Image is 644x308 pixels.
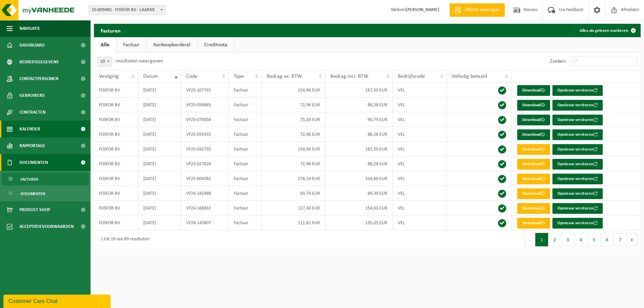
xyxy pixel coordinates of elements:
button: 4 [575,233,588,246]
a: Download [517,218,550,229]
td: VF24-182486 [181,186,229,201]
button: Opnieuw versturen [552,144,603,155]
iframe: chat widget [3,293,112,308]
button: Opnieuw versturen [552,203,603,214]
td: VF25-027626 [181,157,229,171]
button: 1 [535,233,548,246]
td: Factuur [229,186,262,201]
a: Download [517,144,550,155]
td: [DATE] [138,83,181,98]
a: Download [517,129,550,140]
td: FOSFOR BV [94,98,138,112]
td: FOSFOR BV [94,142,138,157]
td: 276,53 EUR [262,171,325,186]
td: [DATE] [138,215,181,230]
span: 10 [98,57,112,66]
button: Opnieuw versturen [552,159,603,170]
div: 1 tot 10 van 69 resultaten [97,234,149,246]
button: Opnieuw versturen [552,188,603,199]
td: [DATE] [138,157,181,171]
td: Factuur [229,215,262,230]
button: 7 [614,233,627,246]
td: FOSFOR BV [94,215,138,230]
td: Factuur [229,112,262,127]
span: Bedrag ex. BTW [267,74,302,79]
td: VEL [393,127,447,142]
td: VEL [393,201,447,215]
td: VEL [393,171,447,186]
td: 154,96 EUR [262,142,325,157]
span: Gebruikers [19,87,45,104]
a: Alle [94,37,116,53]
td: 135,05 EUR [325,215,392,230]
td: VF24-145807 [181,215,229,230]
td: VEL [393,186,447,201]
span: Documenten [20,187,45,200]
button: Opnieuw versturen [552,115,603,125]
a: Factuur [116,37,146,53]
td: [DATE] [138,98,181,112]
label: resultaten weergeven [115,58,163,64]
td: [DATE] [138,112,181,127]
span: 10-809485 - FOSFOR BV - LAARNE [89,5,165,15]
span: Contracten [19,104,46,121]
span: Type [234,74,244,79]
td: [DATE] [138,127,181,142]
a: Creditnota [198,37,234,53]
span: Navigatie [19,20,40,37]
td: VEL [393,142,447,157]
td: FOSFOR BV [94,171,138,186]
td: VF25-075856 [181,112,229,127]
td: VF25-090665 [181,98,229,112]
td: FOSFOR BV [94,112,138,127]
td: Factuur [229,127,262,142]
a: Download [517,159,550,170]
span: Facturen [20,173,38,186]
a: Download [517,100,550,111]
td: 75,03 EUR [262,112,325,127]
td: 88,28 EUR [325,127,392,142]
span: 10 [97,57,112,67]
td: [DATE] [138,201,181,215]
td: 84,39 EUR [325,186,392,201]
a: Facturen [2,173,89,185]
button: Next [627,233,637,246]
span: 10-809485 - FOSFOR BV - LAARNE [89,5,165,15]
a: Download [517,85,550,96]
button: Alles als gelezen markeren [574,24,640,37]
button: Opnieuw versturen [552,85,603,96]
td: Factuur [229,98,262,112]
a: Download [517,115,550,125]
td: VF24-166832 [181,201,229,215]
td: Factuur [229,201,262,215]
td: 127,30 EUR [262,201,325,215]
strong: [PERSON_NAME] [406,7,439,12]
td: VF25-042795 [181,142,229,157]
td: Factuur [229,142,262,157]
button: Opnieuw versturen [552,129,603,140]
td: 88,28 EUR [325,98,392,112]
span: Acceptatievoorwaarden [19,218,74,235]
button: Opnieuw versturen [552,174,603,184]
span: Datum [143,74,158,79]
td: 187,50 EUR [325,142,392,157]
td: VF25-006382 [181,171,229,186]
span: Bedrijfsgegevens [19,54,59,70]
td: FOSFOR BV [94,127,138,142]
td: [DATE] [138,142,181,157]
button: 2 [548,233,561,246]
td: VEL [393,98,447,112]
a: Offerte aanvragen [449,3,505,17]
td: 72,96 EUR [262,127,325,142]
td: 111,61 EUR [262,215,325,230]
td: VF25-059335 [181,127,229,142]
td: VEL [393,215,447,230]
td: Factuur [229,171,262,186]
td: Factuur [229,83,262,98]
td: 72,96 EUR [262,98,325,112]
span: Bedrag incl. BTW [330,74,368,79]
td: 88,28 EUR [325,157,392,171]
button: 3 [561,233,575,246]
span: Kalender [19,121,40,137]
